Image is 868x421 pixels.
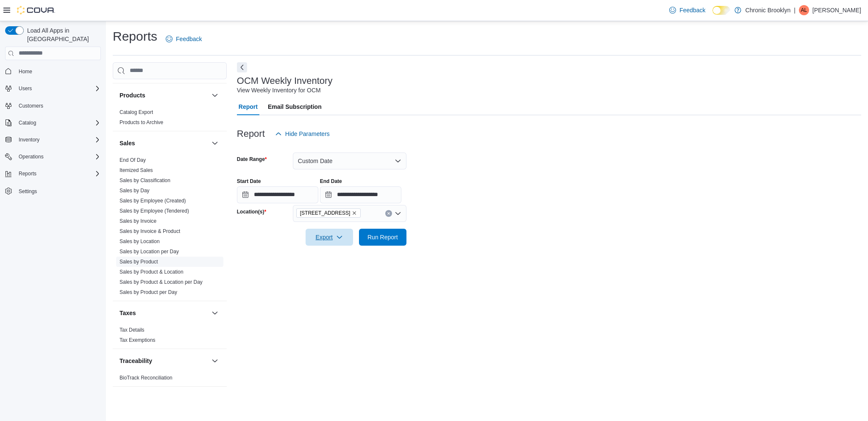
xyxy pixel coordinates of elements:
[15,66,101,77] span: Home
[2,100,104,112] button: Customers
[120,167,153,174] span: Itemized Sales
[19,153,44,160] span: Operations
[19,85,32,92] span: Users
[15,83,101,94] span: Users
[113,373,227,386] div: Traceability
[120,177,170,183] a: Sales by Classification
[15,169,40,179] button: Reports
[176,35,202,43] span: Feedback
[239,98,258,115] span: Report
[2,83,104,94] button: Users
[15,100,101,111] span: Customers
[120,228,180,235] span: Sales by Invoice & Product
[120,309,208,317] button: Taxes
[19,136,39,143] span: Inventory
[15,118,101,128] span: Catalog
[2,117,104,129] button: Catalog
[120,198,186,204] a: Sales by Employee (Created)
[15,186,40,197] a: Settings
[15,83,35,94] button: Users
[666,2,709,19] a: Feedback
[15,135,101,145] span: Inventory
[120,208,189,214] span: Sales by Employee (Tendered)
[162,30,205,47] a: Feedback
[237,156,267,163] label: Date Range
[113,325,227,349] div: Taxes
[15,118,39,128] button: Catalog
[120,327,145,333] span: Tax Details
[120,109,153,115] a: Catalog Export
[306,229,353,246] button: Export
[120,327,145,333] a: Tax Details
[120,167,153,173] a: Itemized Sales
[19,170,36,177] span: Reports
[120,91,145,100] h3: Products
[5,62,101,219] nav: Complex example
[15,169,101,179] span: Reports
[120,375,172,381] a: BioTrack Reconciliation
[24,26,101,43] span: Load All Apps in [GEOGRAPHIC_DATA]
[679,6,705,14] span: Feedback
[237,178,261,185] label: Start Date
[794,5,796,15] p: |
[268,98,322,115] span: Email Subscription
[296,208,361,218] span: 483 3rd Ave
[237,86,321,95] div: View Weekly Inventory for OCM
[2,168,104,180] button: Reports
[15,135,43,145] button: Inventory
[712,6,730,15] input: Dark Mode
[272,125,333,142] button: Hide Parameters
[120,139,135,147] h3: Sales
[120,259,158,265] a: Sales by Product
[120,177,170,184] span: Sales by Classification
[237,208,266,215] label: Location(s)
[120,157,146,163] span: End Of Day
[113,28,157,45] h1: Reports
[237,129,265,139] h3: Report
[285,130,330,138] span: Hide Parameters
[120,279,203,285] a: Sales by Product & Location per Day
[120,248,179,255] span: Sales by Location per Day
[120,139,208,147] button: Sales
[120,289,177,295] a: Sales by Product per Day
[120,109,153,116] span: Catalog Export
[2,151,104,163] button: Operations
[120,228,180,234] a: Sales by Invoice & Product
[352,210,357,216] button: Remove 483 3rd Ave from selection in this group
[19,188,37,195] span: Settings
[120,188,150,194] a: Sales by Day
[120,208,189,214] a: Sales by Employee (Tendered)
[19,119,36,126] span: Catalog
[799,5,809,15] div: Alvan Lau
[120,337,156,343] a: Tax Exemptions
[237,62,247,72] button: Next
[19,68,32,75] span: Home
[359,229,406,246] button: Run Report
[120,289,177,296] span: Sales by Product per Day
[120,357,208,365] button: Traceability
[2,185,104,197] button: Settings
[120,157,146,163] a: End Of Day
[210,308,220,318] button: Taxes
[320,186,401,203] input: Press the down key to open a popover containing a calendar.
[15,66,36,77] a: Home
[367,233,398,241] span: Run Report
[210,138,220,148] button: Sales
[237,186,318,203] input: Press the down key to open a popover containing a calendar.
[300,209,351,217] span: [STREET_ADDRESS]
[120,238,160,244] a: Sales by Location
[120,269,184,275] span: Sales by Product & Location
[120,218,156,224] a: Sales by Invoice
[15,152,47,162] button: Operations
[120,197,186,204] span: Sales by Employee (Created)
[120,269,184,275] a: Sales by Product & Location
[17,6,55,14] img: Cova
[120,119,163,125] a: Products to Archive
[712,15,713,15] span: Dark Mode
